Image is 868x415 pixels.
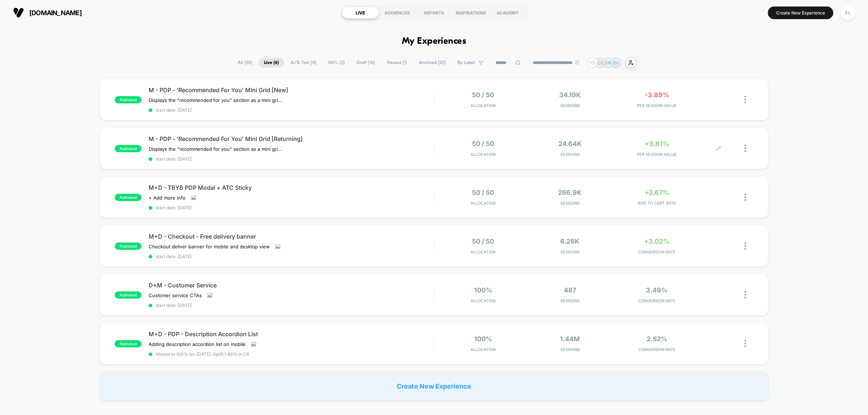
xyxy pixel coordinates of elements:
span: 6.28k [560,238,579,245]
span: start date: [DATE] [149,107,434,113]
span: published [115,243,141,250]
span: Sessions [528,103,612,108]
span: D+M - Customer Service [149,282,434,289]
span: M - PDP - 'Recommended For You' Mini Grid [Returning] [149,135,434,142]
span: Paused ( 1 ) [382,58,412,68]
img: Visually logo [13,7,24,18]
p: CS [597,60,603,65]
span: Allocation [471,103,495,108]
span: Sessions [528,298,612,303]
span: published [115,291,141,299]
span: +2.67% [644,189,669,196]
span: Sessions [528,201,612,206]
span: PER SESSION VALUE [615,152,698,157]
span: CONVERSION RATE [615,347,698,352]
div: Create New Experience [100,372,768,401]
span: + Add more info [149,195,186,201]
span: 50 / 50 [472,91,494,99]
span: +3.81% [645,140,669,147]
span: Customer service CTAs [149,292,202,298]
div: ACADEMY [489,7,526,18]
span: PER SESSION VALUE [615,103,698,108]
span: 100% [474,286,492,294]
span: M - PDP - 'Recommended For You' Mini Grid [New] [149,86,434,94]
span: M+D - Checkout - Free delivery banner [149,233,434,240]
span: Allocation [471,249,495,254]
img: close [744,242,746,250]
span: start date: [DATE] [149,205,434,210]
span: 266.9k [558,189,582,196]
span: 487 [564,286,576,294]
span: Draft ( 16 ) [351,58,380,68]
span: M+D - TBYB PDP Modal + ATC Sticky [149,184,434,191]
p: BA [613,60,619,65]
span: 100% [474,335,492,343]
span: CONVERSION RATE [615,298,698,303]
img: close [744,145,746,152]
div: + 5 [587,57,597,68]
span: Live ( 6 ) [259,58,284,68]
span: Checkout deliver banner for mobile and desktop view [149,244,270,249]
span: published [115,145,141,152]
span: +3.02% [644,238,669,245]
img: end [575,60,579,65]
img: close [744,96,746,103]
img: close [744,340,746,347]
span: 50 / 50 [472,189,494,196]
span: Archived ( 23 ) [413,58,451,68]
span: 2.52% [647,335,667,343]
span: All ( 23 ) [232,58,258,68]
span: 3.49% [646,286,668,294]
button: [DOMAIN_NAME] [11,7,84,18]
span: 1.44M [560,335,580,343]
span: Allocation [471,201,495,206]
span: published [115,96,141,103]
span: Allocation [471,347,495,352]
span: 100% ( 2 ) [323,58,350,68]
div: LIVE [342,7,379,18]
span: Sessions [528,249,612,254]
span: published [115,340,141,347]
span: A/B Test ( 4 ) [285,58,322,68]
span: -3.89% [645,91,669,99]
span: start date: [DATE] [149,156,434,162]
div: EL [841,6,855,20]
span: Allocation [471,298,495,303]
div: AUDIENCES [379,7,416,18]
span: CONVERSION RATE [615,249,698,254]
span: Displays the "recommended for you" section as a mini grid layout. [149,97,283,103]
div: REPORTS [416,7,452,18]
span: Adding description accordion list on mobile [149,341,246,347]
button: Create New Experience [768,7,833,19]
span: Allocation [471,152,495,157]
span: 50 / 50 [472,140,494,147]
span: [DOMAIN_NAME] [29,9,82,17]
p: SM [605,60,612,65]
span: 24.64k [558,140,582,147]
span: published [115,194,141,201]
img: close [744,291,746,299]
span: Moved to 100% on: [DATE] . Uplift: 1.80% in CR [156,351,249,357]
span: start date: [DATE] [149,254,434,259]
span: Sessions [528,347,612,352]
span: start date: [DATE] [149,303,434,308]
span: ADD TO CART RATE [615,201,698,206]
img: close [744,193,746,201]
div: INSPIRATIONS [452,7,489,18]
span: By Label [458,60,475,65]
button: EL [839,5,857,20]
h1: My Experiences [402,36,467,47]
span: 50 / 50 [472,238,494,245]
span: Displays the "recommended for you" section as a mini grid layout. [149,146,283,152]
span: 34.19k [559,91,581,99]
span: Sessions [528,152,612,157]
span: M+D - PDP - Description Accordion List [149,330,434,338]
